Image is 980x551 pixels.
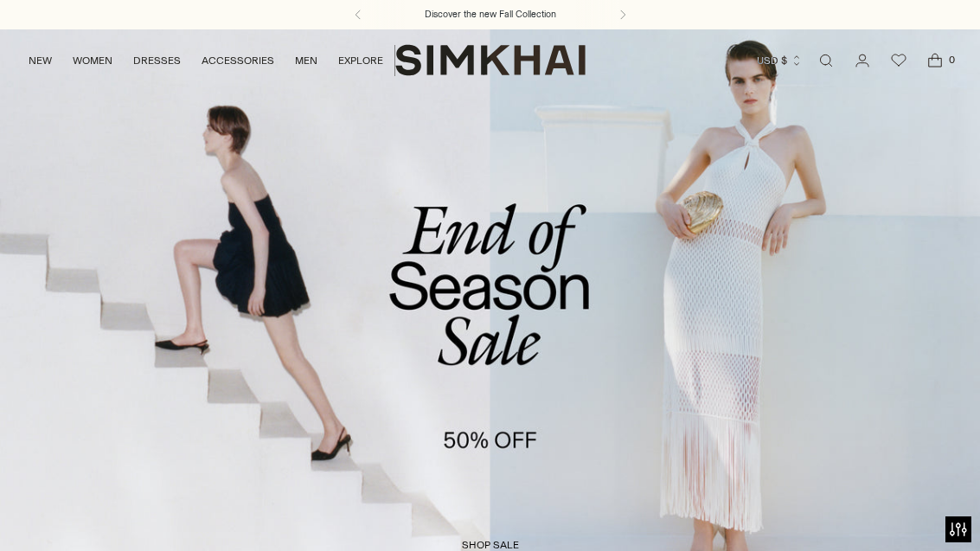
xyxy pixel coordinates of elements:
[395,43,586,77] a: SIMKHAI
[29,42,52,80] a: NEW
[133,42,181,80] a: DRESSES
[944,52,959,67] span: 0
[881,43,916,78] a: Wishlist
[809,43,843,78] a: Open search modal
[425,8,556,22] a: Discover the new Fall Collection
[894,470,963,534] iframe: Gorgias live chat messenger
[73,42,112,80] a: WOMEN
[202,42,274,80] a: ACCESSORIES
[462,539,519,551] span: shop sale
[295,42,317,80] a: MEN
[845,43,880,78] a: Go to the account page
[918,43,952,78] a: Open cart modal
[757,42,803,80] button: USD $
[338,42,383,80] a: EXPLORE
